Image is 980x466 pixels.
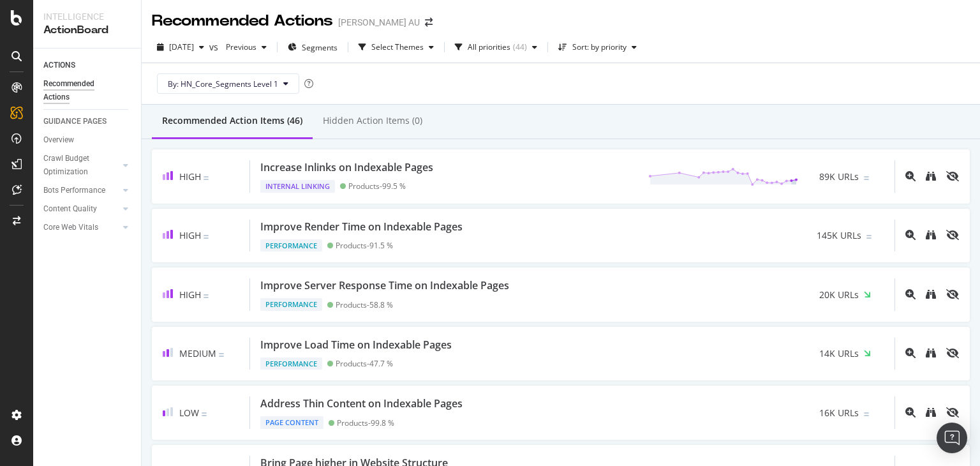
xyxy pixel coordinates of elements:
[204,294,209,298] img: Equal
[926,347,936,359] a: binoculars
[336,300,393,310] div: Products - 58.8 %
[946,407,959,417] div: eye-slash
[43,202,97,216] div: Content Quality
[819,170,859,183] span: 89K URLs
[926,170,936,183] a: binoculars
[866,235,872,239] img: Equal
[905,407,916,417] div: magnifying-glass-plus
[905,230,916,240] div: magnifying-glass-plus
[43,77,132,104] a: Recommended Actions
[168,79,278,89] span: By: HN_Core_Segments Level 1
[43,133,74,147] div: Overview
[43,59,75,72] div: ACTIONS
[819,407,859,419] span: 16K URLs
[553,37,642,57] button: Sort: by priority
[260,298,322,311] div: Performance
[905,348,916,358] div: magnifying-glass-plus
[353,37,439,57] button: Select Themes
[209,41,221,54] span: vs
[43,152,119,179] a: Crawl Budget Optimization
[946,289,959,299] div: eye-slash
[260,180,335,193] div: Internal Linking
[43,133,132,147] a: Overview
[202,412,207,416] img: Equal
[221,41,256,52] span: Previous
[260,278,509,293] div: Improve Server Response Time on Indexable Pages
[43,152,110,179] div: Crawl Budget Optimization
[169,41,194,52] span: 2025 Aug. 3rd
[179,170,201,183] span: High
[937,423,967,453] div: Open Intercom Messenger
[204,235,209,239] img: Equal
[926,229,936,241] a: binoculars
[450,37,542,57] button: All priorities(44)
[946,171,959,181] div: eye-slash
[260,357,322,370] div: Performance
[179,289,201,301] span: High
[162,114,302,127] div: Recommended Action Items (46)
[43,59,132,72] a: ACTIONS
[926,407,936,417] div: binoculars
[221,37,272,57] button: Previous
[513,43,527,51] div: ( 44 )
[260,239,322,252] div: Performance
[283,37,343,57] button: Segments
[819,347,859,360] span: 14K URLs
[926,289,936,301] a: binoculars
[336,359,393,368] div: Products - 47.7 %
[926,348,936,358] div: binoculars
[338,16,420,29] div: [PERSON_NAME] AU
[260,160,433,175] div: Increase Inlinks on Indexable Pages
[819,289,859,301] span: 20K URLs
[179,347,216,359] span: Medium
[179,407,199,419] span: Low
[468,43,510,51] div: All priorities
[926,171,936,181] div: binoculars
[43,115,107,128] div: GUIDANCE PAGES
[817,229,861,242] span: 145K URLs
[260,396,463,411] div: Address Thin Content on Indexable Pages
[43,221,119,234] a: Core Web Vitals
[204,176,209,180] img: Equal
[337,418,394,428] div: Products - 99.8 %
[152,10,333,32] div: Recommended Actions
[926,289,936,299] div: binoculars
[348,181,406,191] div: Products - 99.5 %
[336,241,393,250] div: Products - 91.5 %
[43,10,131,23] div: Intelligence
[905,289,916,299] div: magnifying-glass-plus
[864,412,869,416] img: Equal
[43,202,119,216] a: Content Quality
[43,115,132,128] a: GUIDANCE PAGES
[946,348,959,358] div: eye-slash
[152,37,209,57] button: [DATE]
[302,42,338,53] span: Segments
[43,184,119,197] a: Bots Performance
[43,221,98,234] div: Core Web Vitals
[43,77,120,104] div: Recommended Actions
[864,176,869,180] img: Equal
[179,229,201,241] span: High
[219,353,224,357] img: Equal
[260,416,323,429] div: Page Content
[43,23,131,38] div: ActionBoard
[371,43,424,51] div: Select Themes
[572,43,627,51] div: Sort: by priority
[43,184,105,197] div: Bots Performance
[905,171,916,181] div: magnifying-glass-plus
[425,18,433,27] div: arrow-right-arrow-left
[260,338,452,352] div: Improve Load Time on Indexable Pages
[323,114,422,127] div: Hidden Action Items (0)
[157,73,299,94] button: By: HN_Core_Segments Level 1
[926,407,936,419] a: binoculars
[926,230,936,240] div: binoculars
[260,220,463,234] div: Improve Render Time on Indexable Pages
[946,230,959,240] div: eye-slash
